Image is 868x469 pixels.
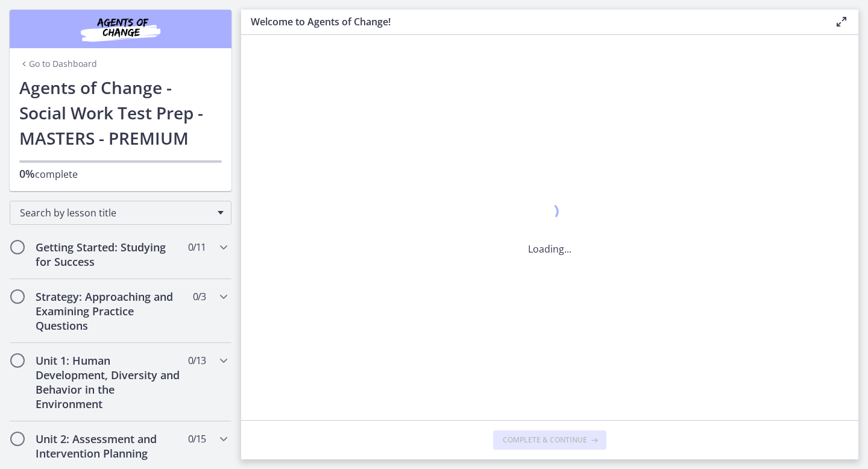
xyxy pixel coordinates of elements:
[493,430,606,450] button: Complete & continue
[19,75,222,151] h1: Agents of Change - Social Work Test Prep - MASTERS - PREMIUM
[36,240,183,269] h2: Getting Started: Studying for Success
[10,201,231,225] div: Search by lesson title
[528,200,571,227] div: 1
[19,166,222,181] p: complete
[36,289,183,333] h2: Strategy: Approaching and Examining Practice Questions
[19,166,35,181] span: 0%
[36,353,183,411] h2: Unit 1: Human Development, Diversity and Behavior in the Environment
[48,14,193,43] img: Agents of Change
[251,14,815,29] h3: Welcome to Agents of Change!
[20,206,212,219] span: Search by lesson title
[528,242,571,256] p: Loading...
[188,240,206,254] span: 0 / 11
[19,58,97,70] a: Go to Dashboard
[188,353,206,368] span: 0 / 13
[188,432,206,446] span: 0 / 15
[503,435,587,445] span: Complete & continue
[193,289,206,304] span: 0 / 3
[36,432,183,461] h2: Unit 2: Assessment and Intervention Planning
